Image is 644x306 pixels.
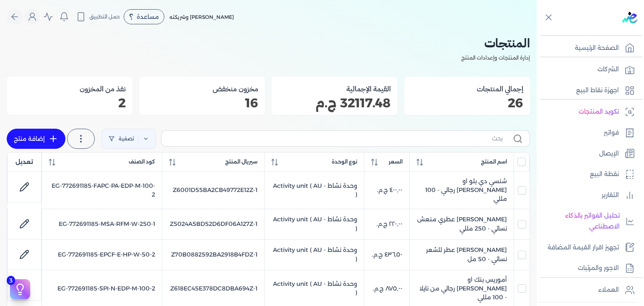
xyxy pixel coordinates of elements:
p: نقطة البيع [590,169,619,180]
p: اجهزة نقاط البيع [576,85,619,96]
td: [PERSON_NAME] عطر للشعر نسائي - 50 مل [410,239,514,270]
span: نوع الوحدة [332,158,357,166]
p: 2 [13,98,126,109]
td: [PERSON_NAME] عطري منعش نسائي - 250 مللي [410,209,514,239]
p: تحليل الفواتير بالذكاء الاصطناعي [541,210,620,232]
span: كود الصنف [129,158,155,166]
td: ‏٤٠٠٫٠٠ ج.م.‏ [364,172,410,209]
p: إدارة المنتجات وإعدادات المنتج [7,52,530,63]
td: وحدة نشاط - Activity unit ( AU ) [264,239,364,270]
td: Z70B0882592BA2918B4FDZ-1 [162,239,264,270]
a: نقطة البيع [537,166,639,183]
span: تعديل [16,158,33,166]
a: الإيصال [537,145,639,163]
span: مساعدة [137,14,159,20]
a: الشركات [537,61,639,78]
h3: القيمة الإجمالية [278,83,391,94]
td: ‏٤٣٦٫٥٠ ج.م.‏ [364,239,410,270]
a: التقارير [537,187,639,204]
span: 3 [7,276,15,285]
p: العملاء [598,285,619,296]
input: بحث [168,134,503,143]
p: الاجور والمرتبات [578,263,619,274]
td: Z6001D55BA2CB49772E12Z-1 [162,172,264,209]
div: مساعدة [124,9,164,24]
a: الصفحة الرئيسية [537,39,639,57]
td: EG-772691185-FAPC-PA-EDP-M-100-2 [42,172,162,209]
a: تصفية [101,129,156,149]
td: ‏٢٢٠٫٠٠ ج.م.‏ [364,209,410,239]
span: [PERSON_NAME] وشريكته [169,14,234,20]
a: العملاء [537,281,639,299]
td: وحدة نشاط - Activity unit ( AU ) [264,209,364,239]
p: 16 [146,98,258,109]
button: حمل التطبيق [74,10,122,24]
p: تجهيز اقرار القيمة المضافة [548,242,619,253]
td: Z5024A5BD52D6DF06A127Z-1 [162,209,264,239]
p: تكويد المنتجات [579,106,619,117]
span: سيريال المنتج [225,158,257,166]
img: logo [622,12,637,23]
p: 32117.48 ج.م [278,98,391,109]
h3: نفذ من المخزون [13,83,126,94]
td: EG-772691185-EPCF-E-HP-W-50-2 [42,239,162,270]
h3: إجمالي المنتجات [411,83,523,94]
p: فواتير [604,127,619,138]
span: اسم المنتج [481,158,507,166]
p: 26 [411,98,523,109]
td: EG-772691185-MSA-RFM-W-250-1 [42,209,162,239]
h2: المنتجات [7,34,530,52]
a: الاجور والمرتبات [537,259,639,277]
a: فواتير [537,124,639,142]
a: تجهيز اقرار القيمة المضافة [537,239,639,257]
td: وحدة نشاط - Activity unit ( AU ) [264,172,364,209]
p: الإيصال [599,148,619,159]
h3: مخزون منخفض [146,83,258,94]
a: تكويد المنتجات [537,103,639,121]
a: اجهزة نقاط البيع [537,82,639,99]
button: 3 [10,279,30,299]
p: التقارير [602,190,619,201]
p: الصفحة الرئيسية [575,43,619,54]
span: حمل التطبيق [89,13,120,21]
td: شنسي دي بلو او [PERSON_NAME] رجالي - 100 مللي [410,172,514,209]
p: الشركات [597,64,619,75]
a: تحليل الفواتير بالذكاء الاصطناعي [537,207,639,235]
a: إضافة منتج [7,129,65,149]
span: السعر [389,158,402,166]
